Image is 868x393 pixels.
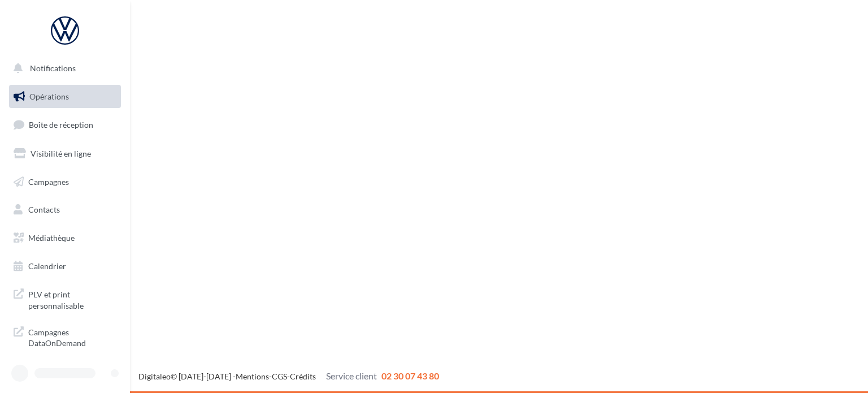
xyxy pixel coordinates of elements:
[7,170,123,194] a: Campagnes
[7,198,123,222] a: Contacts
[7,282,123,316] a: PLV et print personnalisable
[28,287,116,311] span: PLV et print personnalisable
[29,92,69,101] span: Opérations
[272,372,287,381] a: CGS
[326,370,377,381] span: Service client
[31,149,91,158] span: Visibilité en ligne
[290,372,316,381] a: Crédits
[7,142,123,166] a: Visibilité en ligne
[7,57,119,80] button: Notifications
[7,113,123,137] a: Boîte de réception
[29,120,93,129] span: Boîte de réception
[30,63,76,73] span: Notifications
[7,254,123,278] a: Calendrier
[138,372,439,381] span: © [DATE]-[DATE] - - -
[28,205,60,214] span: Contacts
[7,85,123,109] a: Opérations
[28,325,116,349] span: Campagnes DataOnDemand
[138,372,171,381] a: Digitaleo
[381,370,439,381] span: 02 30 07 43 80
[236,372,269,381] a: Mentions
[7,226,123,250] a: Médiathèque
[7,320,123,353] a: Campagnes DataOnDemand
[28,233,75,243] span: Médiathèque
[28,261,66,271] span: Calendrier
[28,176,69,186] span: Campagnes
